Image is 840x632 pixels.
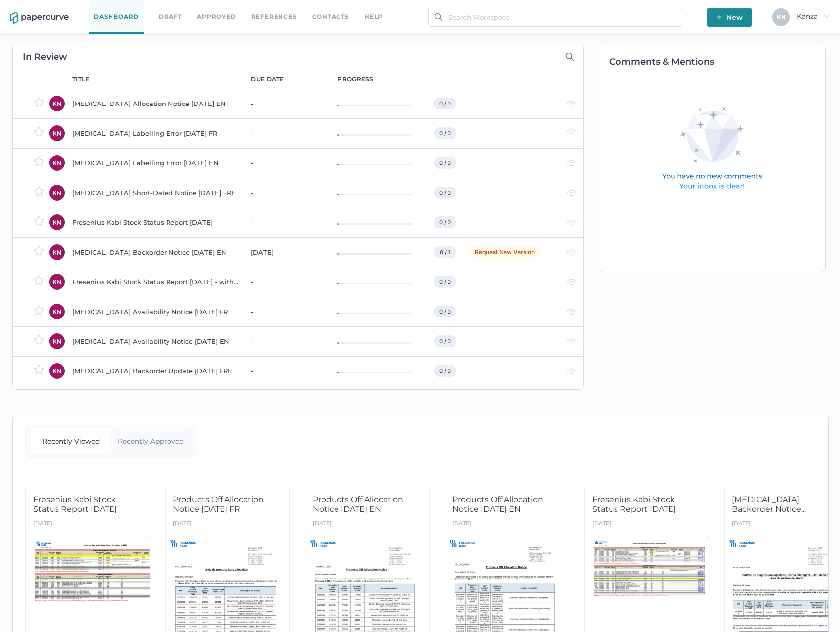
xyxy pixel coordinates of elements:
[49,274,65,290] div: KN
[823,12,830,19] i: arrow_right
[241,267,328,297] td: -
[566,368,577,374] img: eye-light-gray.b6d092a5.svg
[49,333,65,349] div: KN
[566,219,577,226] img: eye-light-gray.b6d092a5.svg
[313,495,403,514] span: Products Off Allocation Notice [DATE] EN
[241,148,328,178] td: -
[34,127,44,137] img: star-inactive.70f2008a.svg
[72,75,90,84] div: title
[49,244,65,260] div: KN
[241,208,328,237] td: -
[49,185,65,201] div: KN
[72,216,239,228] div: Fresenius Kabi Stock Status Report [DATE]
[434,365,456,377] div: 0 / 0
[241,118,328,148] td: -
[777,13,786,21] span: K N
[241,356,328,386] td: -
[434,216,456,228] div: 0 / 0
[34,157,44,166] img: star-inactive.70f2008a.svg
[434,187,456,199] div: 0 / 0
[435,13,443,21] img: search.bf03fe8b.svg
[72,306,239,317] div: [MEDICAL_DATA] Availability Notice [DATE] FR
[468,246,541,259] div: Request New Version
[241,326,328,356] td: -
[251,11,297,22] a: References
[592,517,611,531] div: [DATE]
[434,98,456,109] div: 0 / 0
[566,338,577,345] img: eye-light-gray.b6d092a5.svg
[23,53,67,61] h2: In Review
[49,125,65,141] div: KN
[241,386,328,416] td: -
[72,98,239,109] div: [MEDICAL_DATA] Allocation Notice [DATE] EN
[159,11,182,22] a: Draft
[10,12,69,24] img: papercurve-logo-colour.7244d18c.svg
[72,335,239,347] div: [MEDICAL_DATA] Availability Notice [DATE] EN
[241,297,328,326] td: -
[111,428,191,454] div: Recently Approved
[797,12,830,21] span: Kanza
[609,57,825,66] h2: Comments & Mentions
[49,155,65,171] div: KN
[565,53,574,61] img: search-icon-expand.c6106642.svg
[72,365,239,377] div: [MEDICAL_DATA] Backorder Update [DATE] FRE
[49,214,65,230] div: KN
[452,517,471,531] div: [DATE]
[716,8,743,27] span: New
[72,157,239,169] div: [MEDICAL_DATA] Labelling Error [DATE] EN
[313,517,332,531] div: [DATE]
[716,14,722,20] img: plus-white.e19ec114.svg
[49,363,65,379] div: KN
[34,275,44,285] img: star-inactive.70f2008a.svg
[72,276,239,288] div: Fresenius Kabi Stock Status Report [DATE] - with updates
[241,89,328,118] td: -
[173,495,264,514] span: Products Off Allocation Notice [DATE] FR
[33,495,117,514] span: Fresenius Kabi Stock Status Report [DATE]
[197,11,236,22] a: Approved
[72,127,239,139] div: [MEDICAL_DATA] Labelling Error [DATE] FR
[31,428,111,454] div: Recently Viewed
[566,128,577,135] img: eye-light-gray.b6d092a5.svg
[707,8,752,27] button: New
[434,276,456,288] div: 0 / 0
[566,249,577,256] img: eye-light-gray.b6d092a5.svg
[434,306,456,317] div: 0 / 0
[452,495,543,514] span: Products Off Allocation Notice [DATE] EN
[34,97,44,107] img: star-inactive.70f2008a.svg
[72,187,239,199] div: [MEDICAL_DATA] Short-Dated Notice [DATE] FRE
[34,216,44,226] img: star-inactive.70f2008a.svg
[566,279,577,285] img: eye-light-gray.b6d092a5.svg
[251,246,326,258] div: [DATE]
[34,186,44,196] img: star-inactive.70f2008a.svg
[49,96,65,111] div: KN
[434,335,456,347] div: 0 / 0
[592,495,676,514] span: Fresenius Kabi Stock Status Report [DATE]
[434,246,456,258] div: 0 / 1
[49,304,65,319] div: KN
[732,495,806,514] span: [MEDICAL_DATA] Backorder Notice...
[34,305,44,315] img: star-inactive.70f2008a.svg
[312,11,349,22] a: Contacts
[732,517,751,531] div: [DATE]
[364,11,383,22] div: help
[428,8,682,27] input: Search Workspace
[434,157,456,169] div: 0 / 0
[566,190,577,196] img: eye-light-gray.b6d092a5.svg
[173,517,192,531] div: [DATE]
[566,309,577,315] img: eye-light-gray.b6d092a5.svg
[34,246,44,256] img: star-inactive.70f2008a.svg
[434,127,456,139] div: 0 / 0
[72,246,239,258] div: [MEDICAL_DATA] Backorder Notice [DATE] EN
[34,335,44,345] img: star-inactive.70f2008a.svg
[241,178,328,208] td: -
[566,160,577,166] img: eye-light-gray.b6d092a5.svg
[566,101,577,107] img: eye-light-gray.b6d092a5.svg
[34,365,44,374] img: star-inactive.70f2008a.svg
[337,75,373,84] div: progress
[641,100,784,199] img: comments-empty-state.0193fcf7.svg
[33,517,52,531] div: [DATE]
[251,75,283,84] div: due date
